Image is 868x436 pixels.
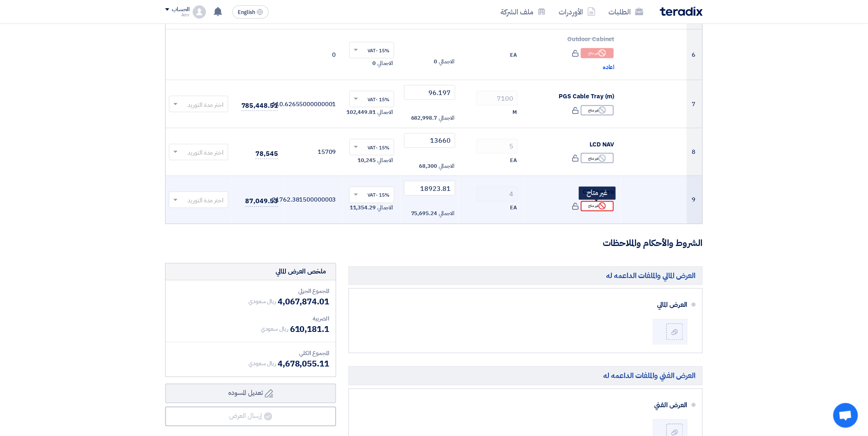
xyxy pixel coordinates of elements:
div: غير متاح [581,153,614,163]
span: 4,678,055.11 [278,358,329,370]
td: 9 [687,176,702,224]
span: M [512,108,517,116]
div: غير متاح [581,105,614,116]
div: غير متاح [579,187,616,200]
span: الاجمالي [377,204,393,212]
span: 68,300 [419,162,437,170]
td: 21762.381500000003 [285,176,343,224]
div: العرض المالي [365,295,688,315]
span: الاجمالي [439,114,454,122]
span: الاجمالي [439,58,454,66]
td: 15709 [285,128,343,176]
span: 78,545 [255,149,278,159]
span: 682,998.7 [411,114,437,122]
div: الضريبة [172,315,329,323]
span: الاجمالي [439,210,454,218]
span: الاجمالي [439,162,454,170]
span: EA [510,156,517,165]
span: 10,245 [358,156,376,165]
span: LCD NAV [590,140,614,149]
div: المجموع الكلي [172,349,329,358]
div: العرض الفني [365,396,688,415]
td: 7 [687,80,702,128]
span: 0 [372,59,376,67]
span: EA [510,204,517,212]
span: ريال سعودي [248,359,276,368]
div: Amr [165,13,190,17]
div: غير متاح [581,48,614,58]
input: أدخل سعر الوحدة [404,85,456,100]
span: Outdoor Cabinet [567,35,615,44]
div: الحساب [172,6,190,13]
h5: العرض الفني والملفات الداعمه له [349,366,703,385]
span: EA [510,51,517,59]
a: ملف الشركة [494,2,552,21]
input: RFQ_STEP1.ITEMS.2.AMOUNT_TITLE [477,91,518,106]
a: الأوردرات [552,2,602,21]
input: RFQ_STEP1.ITEMS.2.AMOUNT_TITLE [477,187,518,202]
span: 785,448.51 [241,101,278,111]
ng-select: VAT [349,187,394,203]
span: ريال سعودي [248,297,276,306]
span: 102,449.81 [346,108,376,116]
ng-select: VAT [349,42,394,58]
ng-select: VAT [349,139,394,155]
span: 87,049.53 [246,197,278,207]
span: 4,067,874.01 [278,296,329,308]
button: English [232,5,269,19]
h5: العرض المالي والملفات الداعمه له [349,267,703,285]
img: Teradix logo [660,7,703,16]
span: ريال سعودي [261,325,288,334]
span: الاجمالي [377,59,393,67]
ng-select: VAT [349,91,394,107]
div: المجموع الجزئي [172,287,329,296]
td: 0 [285,30,343,80]
h3: الشروط والأحكام والملاحظات [165,237,703,250]
td: 110.62655000000001 [285,80,343,128]
span: PGS Cable Tray (m) [559,92,615,101]
a: الطلبات [602,2,650,21]
span: 0 [434,58,437,66]
span: اعاده [603,63,615,72]
img: profile_test.png [193,5,206,19]
input: أدخل سعر الوحدة [404,181,456,196]
input: أدخل سعر الوحدة [404,133,456,148]
span: 11,354.29 [350,204,376,212]
td: 8 [687,128,702,176]
span: الاجمالي [377,156,393,165]
span: الاجمالي [377,108,393,116]
span: English [238,9,255,15]
button: تعديل المسوده [165,384,336,404]
div: ملخص العرض المالي [276,267,326,277]
div: غير متاح [581,201,614,211]
span: 610,181.1 [290,323,329,336]
span: 75,695.24 [411,210,437,218]
td: 6 [687,30,702,80]
div: Open chat [833,403,858,428]
button: إرسال العرض [165,407,336,427]
input: RFQ_STEP1.ITEMS.2.AMOUNT_TITLE [477,139,518,154]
